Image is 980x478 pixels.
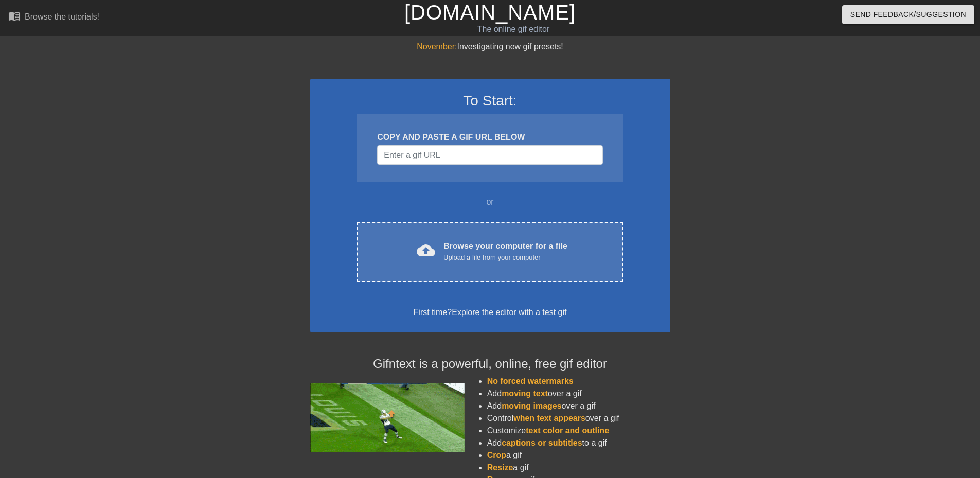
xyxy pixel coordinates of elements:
[487,463,513,472] span: Resize
[25,12,99,21] div: Browse the tutorials!
[324,92,657,109] h3: To Start:
[842,5,974,24] button: Send Feedback/Suggestion
[377,145,602,165] input: Username
[310,357,670,372] h4: Gifntext is a powerful, online, free gif editor
[377,131,602,143] div: COPY AND PASTE A GIF URL BELOW
[324,306,657,319] div: First time?
[502,401,561,410] span: moving images
[487,449,670,462] li: a gif
[310,383,465,452] img: football_small.gif
[452,308,566,317] a: Explore the editor with a test gif
[502,389,548,398] span: moving text
[332,23,695,35] div: The online gif editor
[487,388,670,400] li: Add over a gif
[487,425,670,437] li: Customize
[417,241,435,260] span: cloud_upload
[487,437,670,449] li: Add to a gif
[8,10,99,26] a: Browse the tutorials!
[526,426,609,435] span: text color and outline
[310,41,670,53] div: Investigating new gif presets!
[487,462,670,474] li: a gif
[443,240,567,263] div: Browse your computer for a file
[417,42,457,51] span: November:
[850,8,966,21] span: Send Feedback/Suggestion
[502,438,582,447] span: captions or subtitles
[513,414,585,422] span: when text appears
[487,451,506,459] span: Crop
[487,400,670,412] li: Add over a gif
[337,196,644,208] div: or
[404,1,576,24] a: [DOMAIN_NAME]
[443,252,567,263] div: Upload a file from your computer
[487,412,670,425] li: Control over a gif
[487,377,574,385] span: No forced watermarks
[8,10,21,22] span: menu_book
